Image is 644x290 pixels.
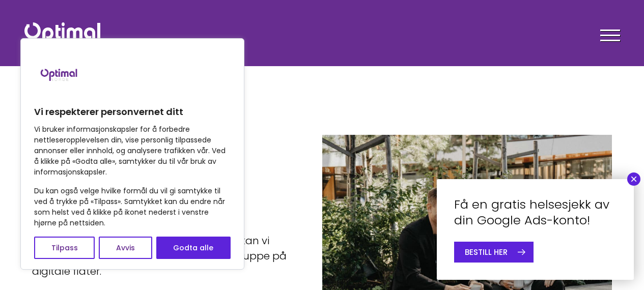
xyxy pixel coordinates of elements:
[24,22,100,48] img: Optimal Norge
[627,172,640,186] button: Close
[99,237,152,259] button: Avvis
[34,186,231,228] p: Du kan også velge hvilke formål du vil gi samtykke til ved å trykke på «Tilpass». Samtykket kan d...
[34,237,95,259] button: Tilpass
[34,49,85,100] img: Brand logo
[454,196,617,228] h4: Få en gratis helsesjekk av din Google Ads-konto!
[34,106,231,118] p: Vi respekterer personvernet ditt
[454,242,534,263] a: BESTILL HER
[20,38,244,270] div: Vi respekterer personvernet ditt
[34,124,231,178] p: Vi bruker informasjonskapsler for å forbedre nettleseropplevelsen din, vise personlig tilpassede ...
[156,237,231,259] button: Godta alle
